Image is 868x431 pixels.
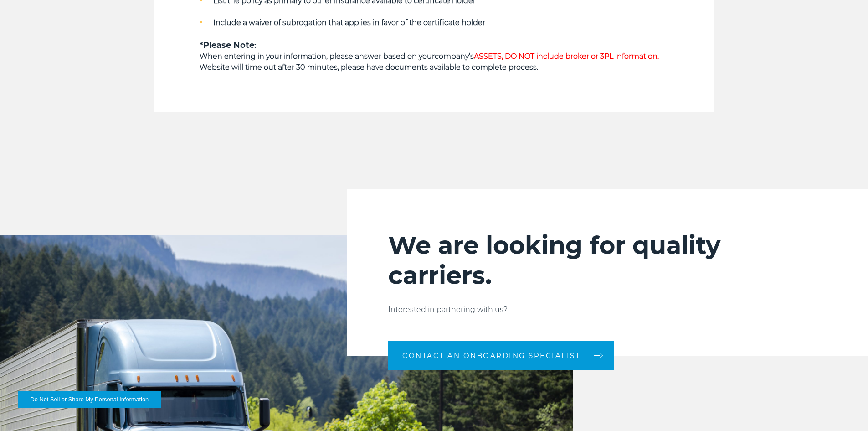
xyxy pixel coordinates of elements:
a: CONTACT AN ONBOARDING SPECIALIST arrow arrow [388,341,614,370]
span: ASSETS, DO NOT include broker or 3PL information. [474,52,659,61]
button: Do Not Sell or Share My Personal Information [18,391,161,408]
strong: *Please Note: [200,40,257,50]
h2: We are looking for quality carriers. [388,230,827,291]
span: CONTACT AN ONBOARDING SPECIALIST [402,352,580,359]
strong: Include a waiver of subrogation that applies in favor of the certificate holder [213,18,485,27]
strong: company’s [435,52,659,61]
strong: When entering in your information, please answer based on your [200,52,435,61]
p: Interested in partnering with us? [388,304,827,315]
strong: Website will time out after 30 minutes, please have documents available to complete process. [200,63,538,72]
